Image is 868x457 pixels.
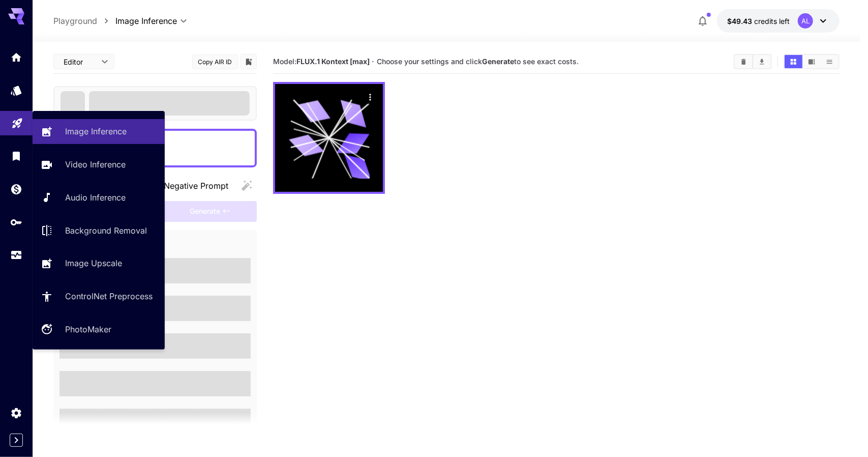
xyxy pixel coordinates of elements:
div: Models [10,84,22,97]
p: Image Inference [65,125,127,137]
p: Background Removal [65,224,147,237]
p: Image Upscale [65,257,122,269]
b: Generate [482,57,514,66]
p: · [372,55,375,68]
div: Settings [10,407,22,419]
p: Playground [53,15,97,27]
nav: breadcrumb [53,15,115,27]
div: Actions [363,89,378,104]
span: Negative Prompt [164,180,228,192]
button: Show media in grid view [785,55,802,68]
div: Show media in grid viewShow media in video viewShow media in list view [784,54,840,69]
div: Playground [11,113,23,126]
p: PhotoMaker [65,323,111,335]
a: Video Inference [33,152,165,177]
p: Audio Inference [65,191,126,204]
div: Home [10,51,22,64]
button: Show media in video view [803,55,821,68]
button: Show media in list view [821,55,839,68]
button: Download All [753,55,771,68]
button: Expand sidebar [10,434,23,447]
span: Editor [64,56,95,67]
a: PhotoMaker [33,317,165,342]
a: Image Upscale [33,251,165,276]
div: Library [10,150,22,162]
button: Add to library [244,55,253,68]
div: AL [798,13,813,28]
span: $49.43 [727,17,754,25]
div: Clear AllDownload All [734,54,772,69]
a: Image Inference [33,119,165,144]
span: Model: [273,57,370,66]
a: Audio Inference [33,185,165,210]
b: FLUX.1 Kontext [max] [296,57,370,66]
span: credits left [754,17,790,25]
button: Clear All [735,55,753,68]
div: API Keys [10,216,22,228]
div: Usage [10,249,22,262]
div: Wallet [10,183,22,195]
span: Choose your settings and click to see exact costs. [377,57,579,66]
a: ControlNet Preprocess [33,284,165,309]
p: Video Inference [65,158,126,170]
button: Copy AIR ID [192,54,238,69]
a: Background Removal [33,218,165,243]
p: ControlNet Preprocess [65,290,153,302]
span: Image Inference [115,15,177,27]
button: $49.43302 [717,9,840,33]
div: Please fill the prompt [163,201,257,222]
div: $49.43302 [727,16,790,26]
